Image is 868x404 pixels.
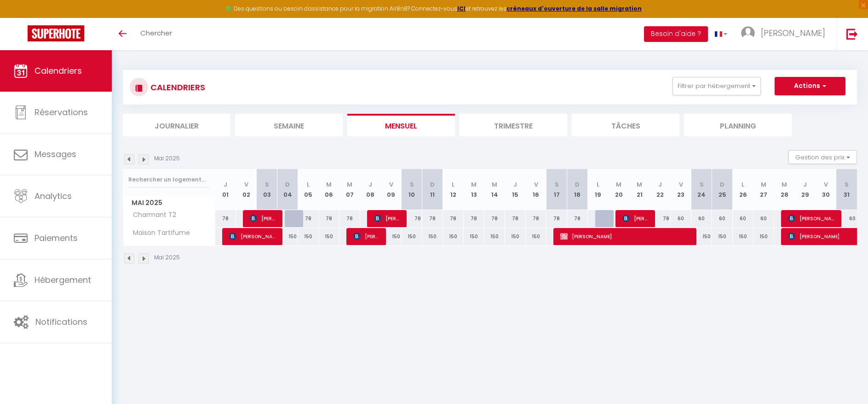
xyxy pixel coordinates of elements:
span: Calendriers [34,65,82,76]
th: 23 [671,169,691,210]
button: Filtrer par hébergement [673,77,761,95]
button: Ouvrir le widget de chat LiveChat [7,4,35,31]
abbr: L [452,180,454,189]
span: Maison Tartifume [125,228,192,238]
th: 22 [650,169,671,210]
abbr: D [285,180,290,189]
li: Journalier [123,114,230,136]
span: [PERSON_NAME] [560,228,691,245]
div: 150 [691,228,712,245]
abbr: M [782,180,787,189]
div: 150 [753,228,774,245]
li: Mensuel [347,114,455,136]
div: 150 [277,228,298,245]
abbr: V [534,180,538,189]
p: Mai 2025 [154,154,180,163]
abbr: D [575,180,580,189]
button: Actions [775,77,845,95]
abbr: J [224,180,227,189]
abbr: J [658,180,662,189]
div: 78 [298,210,319,227]
th: 31 [836,169,857,210]
th: 16 [526,169,546,210]
span: [PERSON_NAME] [250,210,277,227]
span: Réservations [34,106,88,118]
div: 150 [422,228,443,245]
span: Mai 2025 [123,196,215,210]
img: Super Booking [28,25,84,41]
span: Charmant T2 [125,210,178,220]
abbr: L [742,180,744,189]
li: Semaine [235,114,343,136]
abbr: M [761,180,766,189]
div: 60 [733,210,753,227]
img: ... [741,26,755,40]
a: créneaux d'ouverture de la salle migration [506,5,642,12]
th: 09 [381,169,402,210]
th: 21 [629,169,650,210]
abbr: D [720,180,724,189]
abbr: V [824,180,828,189]
th: 08 [360,169,381,210]
div: 60 [691,210,712,227]
th: 17 [546,169,567,210]
abbr: M [471,180,477,189]
abbr: D [430,180,435,189]
div: 150 [298,228,319,245]
th: 29 [795,169,816,210]
div: 78 [339,210,360,227]
div: 78 [650,210,671,227]
th: 28 [774,169,795,210]
div: 78 [526,210,546,227]
h3: CALENDRIERS [148,77,205,98]
div: 78 [402,210,422,227]
th: 18 [567,169,588,210]
abbr: M [347,180,352,189]
span: [PERSON_NAME] [788,210,836,227]
th: 10 [402,169,422,210]
div: 150 [443,228,464,245]
div: 78 [464,210,484,227]
abbr: L [597,180,599,189]
abbr: J [513,180,517,189]
button: Besoin d'aide ? [644,26,708,42]
div: 78 [443,210,464,227]
div: 150 [733,228,753,245]
div: 150 [712,228,733,245]
abbr: S [410,180,414,189]
button: Gestion des prix [788,150,857,164]
abbr: M [326,180,332,189]
span: [PERSON_NAME] [374,210,402,227]
div: 150 [464,228,484,245]
th: 07 [339,169,360,210]
div: 150 [319,228,339,245]
span: [PERSON_NAME] [229,228,277,245]
span: Hébergement [34,274,91,286]
th: 19 [588,169,609,210]
span: Paiements [34,232,78,244]
th: 25 [712,169,733,210]
a: ... [PERSON_NAME] [734,18,837,50]
th: 12 [443,169,464,210]
div: 150 [381,228,402,245]
div: 78 [546,210,567,227]
div: 60 [753,210,774,227]
div: 60 [836,210,857,227]
th: 14 [484,169,505,210]
th: 27 [753,169,774,210]
div: 150 [505,228,526,245]
span: Analytics [34,190,72,202]
span: [PERSON_NAME] [761,27,825,39]
th: 01 [215,169,236,210]
abbr: M [492,180,497,189]
abbr: S [555,180,559,189]
abbr: V [244,180,248,189]
li: Tâches [572,114,679,136]
abbr: S [700,180,704,189]
div: 78 [319,210,339,227]
th: 05 [298,169,319,210]
th: 26 [733,169,753,210]
img: logout [846,28,858,40]
abbr: M [616,180,621,189]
